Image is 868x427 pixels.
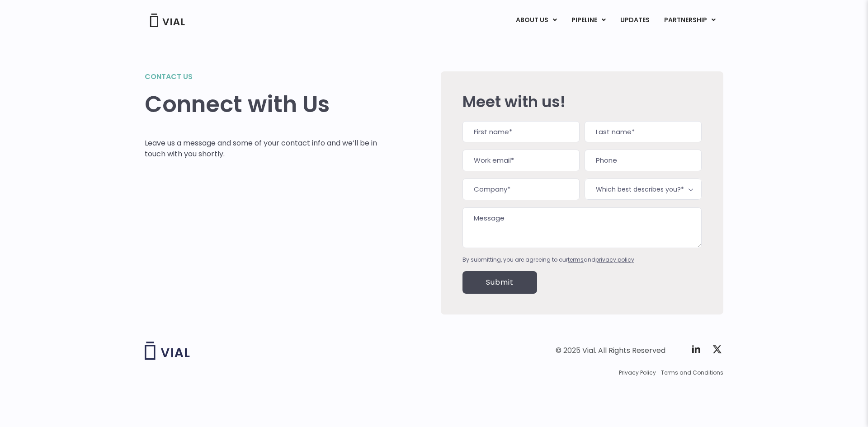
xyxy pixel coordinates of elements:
[556,346,665,356] div: © 2025 Vial. All Rights Reserved
[145,342,190,360] img: Vial logo wih "Vial" spelled out
[564,13,613,28] a: PIPELINEMenu Toggle
[657,13,723,28] a: PARTNERSHIPMenu Toggle
[568,256,584,263] a: terms
[585,150,702,171] input: Phone
[585,178,702,200] span: Which best describes you?*
[149,14,185,27] img: Vial Logo
[145,71,377,82] h2: Contact us
[462,93,702,110] h2: Meet with us!
[613,13,656,28] a: UPDATES
[462,256,702,264] div: By submitting, you are agreeing to our and
[509,13,564,28] a: ABOUT USMenu Toggle
[462,178,580,200] input: Company*
[462,121,580,143] input: First name*
[595,256,634,263] a: privacy policy
[462,150,580,171] input: Work email*
[462,271,537,294] input: Submit
[145,138,377,160] p: Leave us a message and some of your contact info and we’ll be in touch with you shortly.
[661,369,723,377] a: Terms and Conditions
[585,121,702,143] input: Last name*
[145,91,377,117] h1: Connect with Us
[619,369,656,377] a: Privacy Policy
